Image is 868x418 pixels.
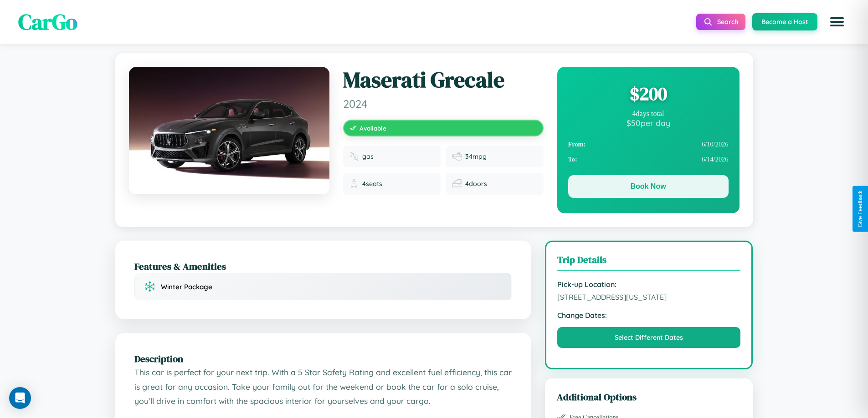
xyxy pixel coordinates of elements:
strong: From: [568,141,586,148]
button: Become a Host [752,13,817,30]
span: 4 doors [465,180,487,188]
strong: To: [568,156,577,163]
button: Open menu [824,9,850,35]
p: This car is perfect for your next trip. With a 5 Star Safety Rating and excellent fuel efficiency... [134,365,512,408]
span: Search [717,18,738,26]
img: Doors [452,179,462,188]
span: 2024 [343,97,544,111]
h1: Maserati Grecale [343,67,544,93]
div: $ 200 [568,81,729,106]
img: Maserati Grecale 2024 [129,67,329,194]
span: gas [362,152,374,161]
div: 4 days total [568,110,729,118]
span: Winter Package [161,282,212,291]
span: CarGo [18,7,77,37]
img: Seats [349,179,359,188]
button: Select Different Dates [557,327,741,348]
button: Search [696,14,745,30]
img: Fuel type [349,152,359,161]
div: Open Intercom Messenger [9,387,31,409]
h2: Features & Amenities [134,260,512,273]
strong: Pick-up Location: [557,280,741,289]
strong: Change Dates: [557,311,741,320]
div: $ 50 per day [568,118,729,128]
button: Book Now [568,175,729,198]
img: Fuel efficiency [452,152,462,161]
div: Give Feedback [857,191,863,227]
div: 6 / 10 / 2026 [568,137,729,152]
div: 6 / 14 / 2026 [568,152,729,167]
span: [STREET_ADDRESS][US_STATE] [557,292,741,302]
span: Available [360,124,386,132]
span: 34 mpg [465,152,487,161]
h2: Description [134,352,512,365]
h3: Additional Options [557,390,741,403]
h3: Trip Details [557,253,741,271]
span: 4 seats [362,180,382,188]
